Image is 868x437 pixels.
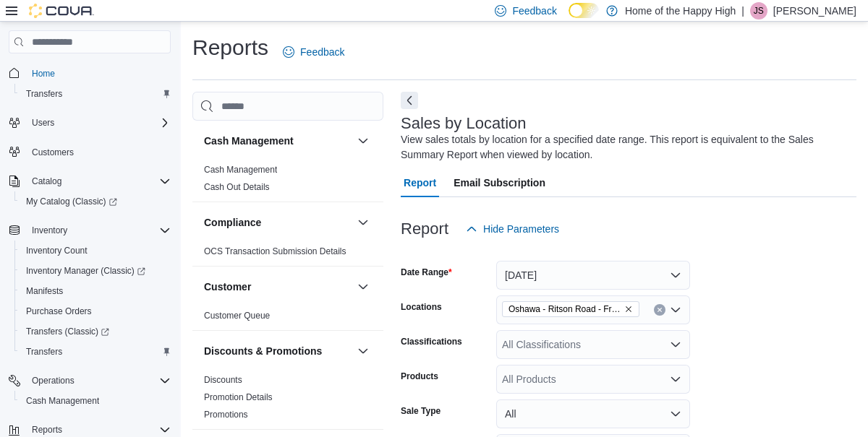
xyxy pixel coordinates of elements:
span: Customers [26,143,171,161]
h3: Customer [204,280,251,294]
a: OCS Transaction Submission Details [204,246,346,256]
span: Home [26,64,171,82]
span: Promotion Details [204,391,273,403]
span: Oshawa - Ritson Road - Friendly Stranger [502,301,639,317]
button: Catalog [26,173,67,190]
label: Sale Type [401,405,441,417]
a: Cash Management [20,392,105,410]
a: Transfers [20,85,68,103]
h3: Compliance [204,215,261,230]
button: Hide Parameters [460,215,565,243]
a: Transfers (Classic) [20,323,115,340]
span: My Catalog (Classic) [20,193,171,210]
span: Inventory Manager (Classic) [20,262,171,280]
button: Cash Management [204,134,352,148]
button: Open list of options [670,339,681,350]
button: Transfers [14,84,176,104]
div: View sales totals by location for a specified date range. This report is equivalent to the Sales ... [401,132,849,163]
div: Compliance [192,243,383,266]
button: Open list of options [670,304,681,316]
a: My Catalog (Classic) [14,191,176,212]
h3: Cash Management [204,134,294,148]
span: Transfers (Classic) [20,323,171,340]
label: Products [401,371,438,382]
button: Inventory Count [14,241,176,261]
span: My Catalog (Classic) [26,196,117,207]
button: Next [401,92,418,109]
span: Inventory Manager (Classic) [26,265,145,277]
button: Catalog [3,171,176,191]
span: Report [404,168,436,197]
button: Clear input [654,304,665,316]
button: Manifests [14,281,176,301]
span: Transfers (Classic) [26,326,109,337]
span: Manifests [26,285,63,297]
p: [PERSON_NAME] [773,2,856,20]
button: Customer [354,278,372,295]
a: Cash Management [204,165,277,175]
input: Dark Mode [569,3,599,18]
a: Home [26,65,61,82]
button: Compliance [354,214,372,231]
span: Dark Mode [569,18,569,19]
span: Transfers [26,346,62,358]
span: Customers [32,147,74,158]
a: Purchase Orders [20,303,98,320]
span: Oshawa - Ritson Road - Friendly Stranger [509,302,621,316]
label: Classifications [401,336,462,347]
button: Compliance [204,215,352,230]
button: Purchase Orders [14,301,176,321]
span: Purchase Orders [20,303,171,320]
span: Hide Parameters [483,222,559,236]
span: Cash Management [26,395,99,407]
button: Cash Management [354,132,372,150]
a: Inventory Manager (Classic) [14,261,176,281]
button: Discounts & Promotions [204,344,352,358]
span: Users [32,117,54,129]
h3: Discounts & Promotions [204,344,322,358]
p: Home of the Happy High [625,2,736,20]
div: Discounts & Promotions [192,371,383,429]
div: Cash Management [192,161,383,202]
span: Inventory [26,222,171,239]
a: Inventory Manager (Classic) [20,262,151,280]
span: Feedback [512,4,556,18]
label: Date Range [401,267,452,278]
button: Users [3,113,176,133]
span: Purchase Orders [26,306,92,317]
h3: Sales by Location [401,115,527,132]
span: Customer Queue [204,310,270,321]
img: Cova [29,4,94,18]
button: [DATE] [496,261,690,290]
a: Customers [26,144,80,161]
button: Inventory [3,220,176,241]
button: Discounts & Promotions [354,342,372,360]
span: Inventory Count [20,242,171,259]
button: Users [26,114,60,131]
a: Manifests [20,282,69,300]
span: Reports [32,424,62,436]
p: | [741,2,744,20]
a: Inventory Count [20,242,93,259]
span: OCS Transaction Submission Details [204,246,346,257]
label: Locations [401,301,442,313]
button: Cash Management [14,391,176,411]
button: Transfers [14,342,176,362]
button: Operations [3,371,176,391]
h3: Report [401,220,448,238]
span: Catalog [32,176,61,187]
a: My Catalog (Classic) [20,193,123,210]
span: Promotions [204,409,248,420]
span: Manifests [20,282,171,300]
span: Catalog [26,173,171,190]
span: Operations [26,372,171,389]
a: Transfers [20,343,68,360]
span: Feedback [300,45,344,59]
span: Cash Management [204,164,277,176]
a: Discounts [204,375,242,385]
span: Users [26,114,171,131]
span: Transfers [26,88,62,100]
button: Remove Oshawa - Ritson Road - Friendly Stranger from selection in this group [624,305,633,313]
div: Jessica Sproul [750,2,767,20]
a: Promotion Details [204,392,273,402]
